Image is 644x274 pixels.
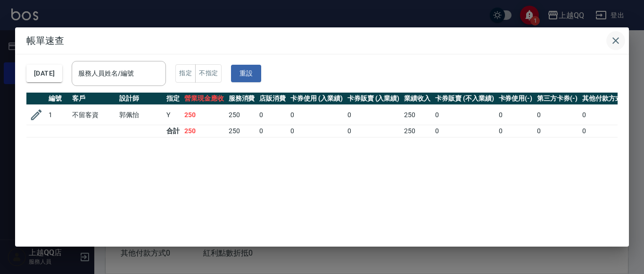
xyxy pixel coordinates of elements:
td: 0 [535,105,580,125]
td: 合計 [164,125,182,137]
td: 0 [288,105,345,125]
td: 郭佩怡 [117,105,164,125]
td: 250 [182,125,226,137]
th: 其他付款方式(-) [580,93,632,105]
td: 0 [535,125,580,137]
td: 0 [257,125,288,137]
th: 編號 [46,93,70,105]
td: 0 [345,125,402,137]
th: 設計師 [117,93,164,105]
td: 0 [345,105,402,125]
td: 250 [402,125,433,137]
td: 1 [46,105,70,125]
td: 0 [496,105,535,125]
td: 250 [226,105,257,125]
th: 客戶 [70,93,117,105]
td: 不留客資 [70,105,117,125]
th: 店販消費 [257,93,288,105]
th: 卡券販賣 (不入業績) [433,93,496,105]
button: 不指定 [195,64,222,83]
td: 250 [402,105,433,125]
td: 250 [226,125,257,137]
td: 0 [580,125,632,137]
th: 指定 [164,93,182,105]
td: 0 [580,105,632,125]
td: Y [164,105,182,125]
th: 業績收入 [402,93,433,105]
h2: 帳單速查 [15,27,629,54]
td: 0 [288,125,345,137]
th: 卡券使用(-) [496,93,535,105]
button: 指定 [175,64,196,83]
td: 0 [257,105,288,125]
th: 卡券使用 (入業績) [288,93,345,105]
th: 服務消費 [226,93,257,105]
button: 重設 [231,65,261,82]
button: [DATE] [26,65,62,82]
th: 卡券販賣 (入業績) [345,93,402,105]
th: 第三方卡券(-) [535,93,580,105]
td: 0 [433,105,496,125]
th: 營業現金應收 [182,93,226,105]
td: 250 [182,105,226,125]
td: 0 [496,125,535,137]
td: 0 [433,125,496,137]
